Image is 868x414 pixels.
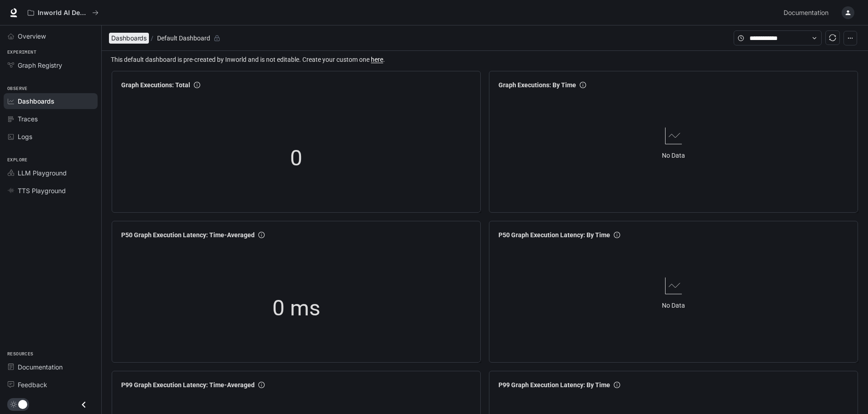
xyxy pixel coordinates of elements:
[829,34,836,41] span: sync
[109,33,149,44] button: Dashboards
[155,30,212,47] article: Default Dashboard
[290,141,302,175] span: 0
[662,150,685,160] article: No Data
[371,56,383,63] a: here
[258,232,265,238] span: info-circle
[498,80,576,90] span: Graph Executions: By Time
[18,362,63,372] span: Documentation
[151,33,153,43] span: /
[4,129,98,145] a: Logs
[258,382,265,388] span: info-circle
[38,9,89,17] p: Inworld AI Demos
[4,359,98,375] a: Documentation
[662,300,685,310] article: No Data
[498,380,610,390] span: P99 Graph Execution Latency: By Time
[18,186,66,195] span: TTS Playground
[24,4,103,22] button: All workspaces
[580,82,586,88] span: info-circle
[614,232,620,238] span: info-circle
[18,168,67,178] span: LLM Playground
[4,165,98,181] a: LLM Playground
[614,382,620,388] span: info-circle
[18,399,27,409] span: Dark mode toggle
[272,291,321,325] span: 0 ms
[4,57,98,73] a: Graph Registry
[4,93,98,109] a: Dashboards
[194,82,200,88] span: info-circle
[121,380,255,390] span: P99 Graph Execution Latency: Time-Averaged
[4,183,98,199] a: TTS Playground
[18,380,47,389] span: Feedback
[111,33,147,44] span: Dashboards
[18,31,46,41] span: Overview
[498,230,610,240] span: P50 Graph Execution Latency: By Time
[121,230,255,240] span: P50 Graph Execution Latency: Time-Averaged
[784,7,829,19] span: Documentation
[4,111,98,127] a: Traces
[74,395,94,414] button: Close drawer
[111,55,861,65] span: This default dashboard is pre-created by Inworld and is not editable. Create your custom one .
[4,28,98,44] a: Overview
[780,4,835,22] a: Documentation
[4,377,98,393] a: Feedback
[18,132,32,141] span: Logs
[18,96,54,106] span: Dashboards
[18,114,38,124] span: Traces
[18,60,62,70] span: Graph Registry
[121,80,190,90] span: Graph Executions: Total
